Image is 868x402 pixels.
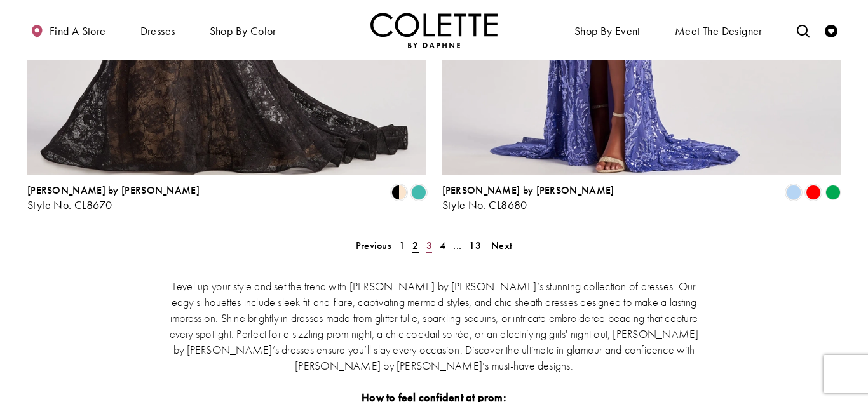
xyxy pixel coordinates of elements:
[164,278,704,373] p: Level up your style and set the trend with [PERSON_NAME] by [PERSON_NAME]’s stunning collection o...
[469,239,481,252] span: 13
[822,13,841,48] a: Check Wishlist
[675,25,763,37] span: Meet the designer
[825,185,841,200] i: Emerald
[571,13,644,48] span: Shop By Event
[27,198,112,212] span: Style No. CL8670
[806,185,821,200] i: Red
[137,13,179,48] span: Dresses
[370,13,498,48] img: Colette by Daphne
[412,239,418,252] span: 2
[207,13,280,48] span: Shop by color
[442,184,614,197] span: [PERSON_NAME] by [PERSON_NAME]
[423,236,436,255] a: 3
[356,239,391,252] span: Previous
[395,236,409,255] a: 1
[27,13,109,48] a: Find a store
[426,239,432,252] span: 3
[140,25,175,37] span: Dresses
[409,236,422,255] span: Current page
[411,185,426,200] i: Turquoise
[50,25,106,37] span: Find a store
[794,13,813,48] a: Toggle search
[442,185,614,211] div: Colette by Daphne Style No. CL8680
[465,236,485,255] a: 13
[370,13,498,48] a: Visit Home Page
[352,236,395,255] a: Prev Page
[786,185,801,200] i: Periwinkle
[399,239,405,252] span: 1
[27,184,200,197] span: [PERSON_NAME] by [PERSON_NAME]
[391,185,407,200] i: Black/Nude
[436,236,449,255] a: 4
[574,25,641,37] span: Shop By Event
[672,13,766,48] a: Meet the designer
[487,236,516,255] a: Next Page
[449,236,465,255] a: ...
[440,239,445,252] span: 4
[442,198,527,212] span: Style No. CL8680
[210,25,276,37] span: Shop by color
[27,185,200,211] div: Colette by Daphne Style No. CL8670
[453,239,461,252] span: ...
[491,239,512,252] span: Next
